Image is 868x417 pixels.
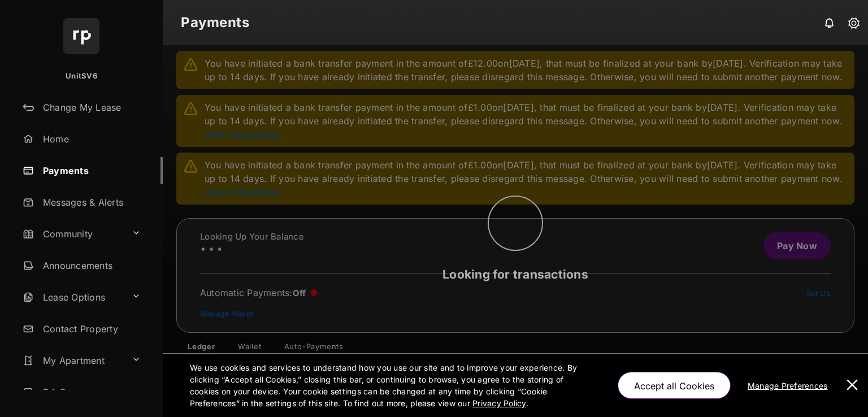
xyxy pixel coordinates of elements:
img: svg+xml;base64,PHN2ZyB4bWxucz0iaHR0cDovL3d3dy53My5vcmcvMjAwMC9zdmciIHdpZHRoPSI2NCIgaGVpZ2h0PSI2NC... [63,18,99,54]
a: Lease Options [18,284,127,311]
a: Home [18,125,163,153]
button: Accept all Cookies [618,372,731,399]
p: We use cookies and services to understand how you use our site and to improve your experience. By... [190,362,594,409]
strong: Payments [181,16,249,29]
a: Announcements [18,252,163,279]
a: My Apartment [18,347,127,374]
a: F.A.Q. [18,379,163,406]
u: Manage Preferences [748,381,832,390]
u: Privacy Policy [472,398,526,408]
span: Looking for transactions [442,267,588,281]
a: Community [18,220,127,247]
a: Payments [18,157,163,184]
a: Change My Lease [18,94,163,121]
p: UnitSV6 [66,71,97,82]
a: Contact Property [18,315,163,342]
a: Messages & Alerts [18,189,163,216]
